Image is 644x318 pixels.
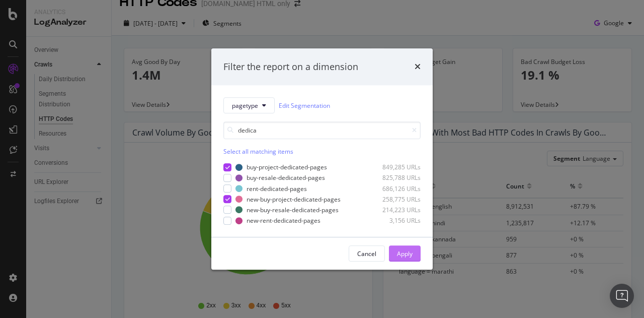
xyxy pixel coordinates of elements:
div: Open Intercom Messenger [610,284,634,308]
div: modal [211,48,433,270]
div: 214,223 URLs [371,206,421,214]
div: 3,156 URLs [371,216,421,225]
div: Apply [397,249,413,258]
div: Cancel [357,249,376,258]
div: buy-project-dedicated-pages [247,163,327,172]
div: 825,788 URLs [371,174,421,182]
div: rent-dedicated-pages [247,184,307,193]
div: new-buy-project-dedicated-pages [247,195,341,204]
div: buy-resale-dedicated-pages [247,174,325,182]
div: new-rent-dedicated-pages [247,216,320,225]
a: Edit Segmentation [279,100,330,111]
div: 258,775 URLs [371,195,421,204]
button: Apply [389,245,421,262]
span: pagetype [232,101,258,110]
div: Filter the report on a dimension [223,60,358,74]
button: pagetype [223,97,275,113]
div: new-buy-resale-dedicated-pages [247,206,339,214]
div: times [415,60,421,74]
button: Cancel [349,245,385,262]
div: 849,285 URLs [371,163,421,172]
div: Select all matching items [223,147,421,156]
div: 686,126 URLs [371,184,421,193]
input: Search [223,121,421,139]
